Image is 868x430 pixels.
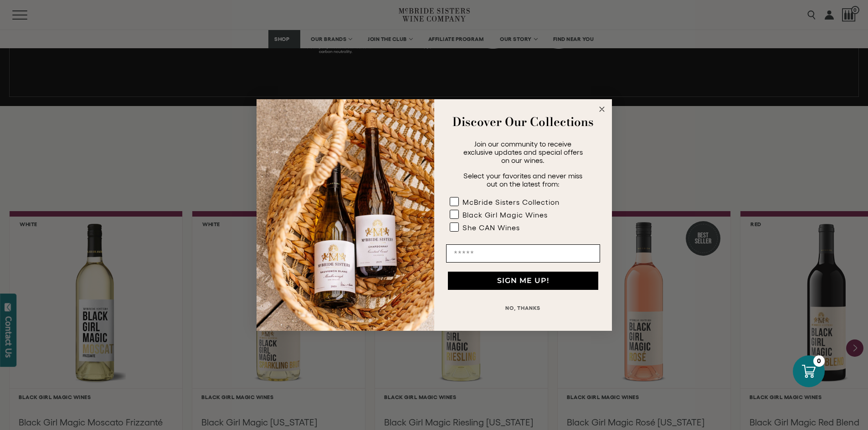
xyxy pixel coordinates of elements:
strong: Discover Our Collections [452,113,594,131]
button: NO, THANKS [446,299,600,317]
button: Close dialog [596,104,607,115]
div: 0 [813,355,825,367]
span: Join our community to receive exclusive updates and special offers on our wines. [463,140,583,164]
button: SIGN ME UP! [448,272,598,290]
span: Select your favorites and never miss out on the latest from: [463,172,582,188]
div: She CAN Wines [462,223,520,232]
input: Email [446,244,600,263]
img: 42653730-7e35-4af7-a99d-12bf478283cf.jpeg [257,99,434,331]
div: Black Girl Magic Wines [462,211,548,219]
div: McBride Sisters Collection [462,198,560,206]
